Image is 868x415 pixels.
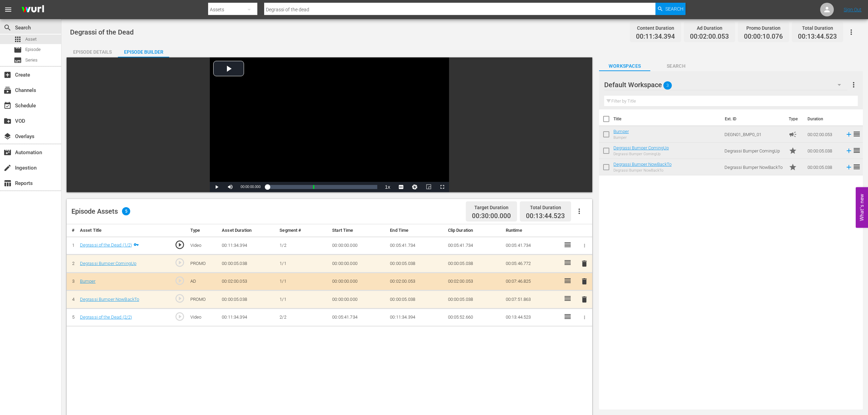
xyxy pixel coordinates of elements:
td: 00:11:34.394 [219,308,277,326]
td: Video [188,308,219,326]
div: Episode Details [67,44,118,60]
th: Segment # [277,224,329,237]
th: Title [613,109,721,129]
td: 00:00:00.000 [329,255,387,273]
button: delete [580,295,588,305]
span: play_circle_outline [175,240,185,250]
td: 00:00:05.038 [445,255,503,273]
th: Start Time [329,224,387,237]
button: more_vert [850,77,858,93]
td: 00:00:05.038 [445,291,503,309]
td: 00:07:46.825 [503,272,561,291]
td: 00:00:05.038 [387,291,445,309]
a: Bumper [613,129,629,134]
span: 00:00:00.000 [241,185,260,189]
div: Degrassi Bumper NowBackTo [613,168,672,173]
button: Episode Builder [118,44,169,57]
td: PROMO [188,291,219,309]
div: Episode Assets [71,207,130,215]
td: 1 [67,237,77,255]
button: Fullscreen [435,182,449,192]
div: Degrassi Bumper ComingUp [613,152,669,156]
td: 00:11:34.394 [387,308,445,326]
span: Asset [25,36,37,43]
td: 00:02:00.053 [219,272,277,291]
span: Series [14,56,22,64]
button: Mute [223,182,237,192]
span: Series [25,57,38,64]
td: Degrassi Bumper NowBackTo [722,159,786,175]
td: 4 [67,291,77,309]
td: 00:02:00.053 [387,272,445,291]
td: 2 [67,255,77,273]
span: Schedule [3,102,12,110]
td: 00:05:46.772 [503,255,561,273]
span: VOD [3,117,12,125]
a: Degrassi Bumper ComingUp [613,145,669,150]
svg: Add to Episode [845,131,853,138]
span: 00:13:44.523 [526,212,565,220]
td: 00:00:05.038 [219,255,277,273]
span: star [789,163,797,171]
td: 2/2 [277,308,329,326]
div: Progress Bar [267,185,377,189]
td: 00:05:41.734 [329,308,387,326]
span: 00:11:34.394 [636,33,675,41]
td: 00:00:05.038 [387,255,445,273]
td: 00:05:41.734 [445,237,503,255]
div: Target Duration [472,203,511,212]
span: Create [3,71,12,79]
button: delete [580,258,588,268]
button: Jump To Time [408,182,422,192]
span: apps [14,35,22,43]
span: play_circle_outline [175,311,185,322]
div: Total Duration [526,203,565,212]
td: 00:13:44.523 [503,308,561,326]
span: play_circle_outline [175,257,185,268]
td: 5 [67,308,77,326]
span: Episode [25,46,41,53]
th: End Time [387,224,445,237]
a: Degrassi Bumper NowBackTo [80,297,139,302]
span: 3 [664,78,672,93]
span: delete [580,259,588,268]
svg: Add to Episode [845,163,853,171]
span: play_circle_outline [175,276,185,286]
button: Search [655,3,686,15]
span: Automation [3,148,12,157]
span: Episode [14,46,22,54]
td: 00:05:41.734 [503,237,561,255]
span: 5 [122,207,130,215]
td: 00:00:00.000 [329,237,387,255]
button: Play [210,182,223,192]
td: 00:00:00.000 [329,291,387,309]
span: 00:13:44.523 [798,33,837,41]
td: 1/1 [277,255,329,273]
th: Runtime [503,224,561,237]
span: 00:30:00.000 [472,212,511,220]
th: Asset Title [77,224,167,237]
td: 00:05:41.734 [387,237,445,255]
div: Content Duration [636,23,675,33]
td: 00:11:34.394 [219,237,277,255]
td: 3 [67,272,77,291]
th: Duration [803,109,844,129]
td: 00:05:52.660 [445,308,503,326]
td: 1/1 [277,272,329,291]
a: Bumper [80,279,96,284]
td: 1/1 [277,291,329,309]
button: Picture-in-Picture [422,182,435,192]
span: reorder [853,163,861,171]
div: Ad Duration [690,23,729,33]
span: Search [3,24,12,32]
th: Type [188,224,219,237]
td: 1/2 [277,237,329,255]
span: Channels [3,86,12,94]
td: Degrassi Bumper ComingUp [722,143,786,159]
a: Sign Out [844,7,862,12]
a: Degrassi Bumper NowBackTo [613,162,672,167]
span: 00:02:00.053 [690,33,729,41]
span: Promo [789,147,797,155]
span: Overlays [3,132,12,140]
td: 00:02:00.053 [445,272,503,291]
